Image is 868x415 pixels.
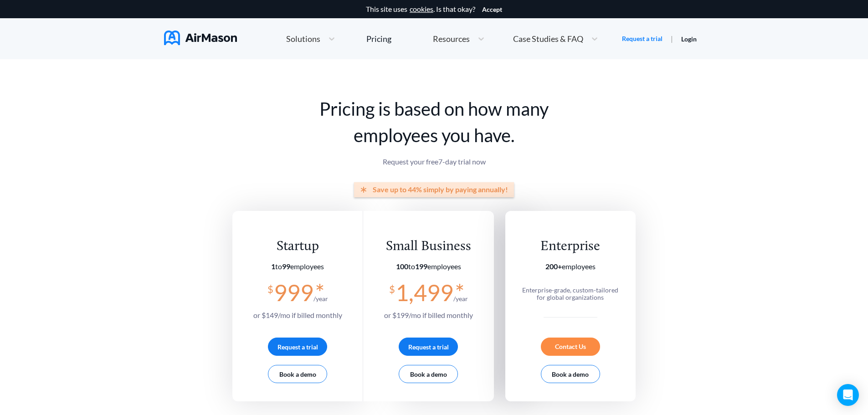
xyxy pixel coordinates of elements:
button: Book a demo [541,365,600,383]
span: or $ 199 /mo if billed monthly [384,311,473,319]
span: Solutions [286,35,320,43]
img: AirMason Logo [164,31,237,45]
span: $ [389,280,395,295]
b: 1 [271,262,275,271]
span: 1,499 [395,279,453,306]
div: Startup [253,238,342,255]
section: employees [384,262,473,271]
button: Accept cookies [482,6,502,13]
section: employees [518,262,623,271]
span: 999 [274,279,313,306]
span: to [271,262,290,271]
a: Request a trial [622,34,663,43]
button: Request a trial [399,338,458,356]
a: cookies [410,5,433,13]
span: or $ 149 /mo if billed monthly [253,311,342,319]
span: | [671,34,673,43]
span: Enterprise-grade, custom-tailored for global organizations [522,286,618,301]
span: Save up to 44% simply by paying annually! [373,185,508,194]
section: employees [253,262,342,271]
span: to [396,262,427,271]
p: Request your free 7 -day trial now [232,158,636,166]
b: 100 [396,262,408,271]
span: $ [267,280,273,295]
div: Pricing [366,35,391,43]
b: 99 [282,262,290,271]
span: Resources [433,35,470,43]
b: 200+ [545,262,562,271]
button: Book a demo [399,365,458,383]
a: Login [681,35,697,43]
b: 199 [415,262,427,271]
span: Case Studies & FAQ [513,35,583,43]
button: Request a trial [268,338,327,356]
div: Small Business [384,238,473,255]
div: Contact Us [541,338,600,356]
div: Open Intercom Messenger [837,384,859,406]
button: Book a demo [268,365,327,383]
a: Pricing [366,31,391,47]
h1: Pricing is based on how many employees you have. [232,96,636,149]
div: Enterprise [518,238,623,255]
